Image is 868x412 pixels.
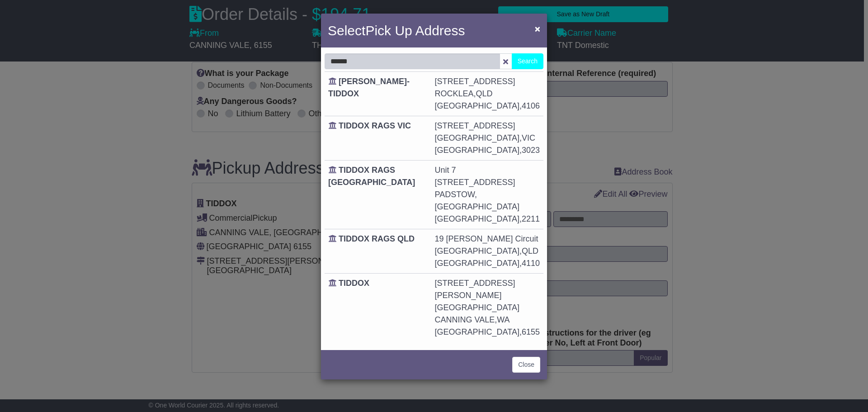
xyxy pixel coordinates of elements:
[435,315,495,324] span: CANNING VALE
[435,166,456,175] span: Unit 7
[522,214,540,223] span: 2211
[431,161,543,229] td: , ,
[512,357,540,373] button: Close
[435,89,474,98] span: ROCKLEA
[435,121,515,130] span: [STREET_ADDRESS]
[435,214,519,223] span: [GEOGRAPHIC_DATA]
[522,259,540,268] span: 4110
[435,101,519,110] span: [GEOGRAPHIC_DATA]
[522,101,540,110] span: 4106
[435,178,515,187] span: [STREET_ADDRESS]
[431,229,543,274] td: , ,
[497,315,509,324] span: WA
[535,24,540,34] span: ×
[530,19,545,38] button: Close
[435,279,515,300] span: [STREET_ADDRESS][PERSON_NAME]
[328,77,410,98] span: [PERSON_NAME]-TIDDOX
[522,133,535,142] span: VIC
[415,23,465,38] span: Address
[435,234,538,243] span: 19 [PERSON_NAME] Circuit
[431,274,543,342] td: , ,
[339,279,369,288] span: TIDDOX
[365,23,412,38] span: Pick Up
[435,327,519,336] span: [GEOGRAPHIC_DATA]
[435,303,519,312] span: [GEOGRAPHIC_DATA]
[512,53,543,69] button: Search
[435,190,475,199] span: PADSTOW
[328,20,465,41] h4: Select
[431,116,543,161] td: , ,
[435,146,519,155] span: [GEOGRAPHIC_DATA]
[435,77,515,86] span: [STREET_ADDRESS]
[435,202,519,211] span: [GEOGRAPHIC_DATA]
[435,246,519,256] span: [GEOGRAPHIC_DATA]
[431,72,543,116] td: , ,
[339,234,415,243] span: TIDDOX RAGS QLD
[522,146,540,155] span: 3023
[339,121,411,130] span: TIDDOX RAGS VIC
[435,259,519,268] span: [GEOGRAPHIC_DATA]
[522,327,540,336] span: 6155
[435,133,519,142] span: [GEOGRAPHIC_DATA]
[476,89,493,98] span: QLD
[328,166,415,187] span: TIDDOX RAGS [GEOGRAPHIC_DATA]
[522,246,538,256] span: QLD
